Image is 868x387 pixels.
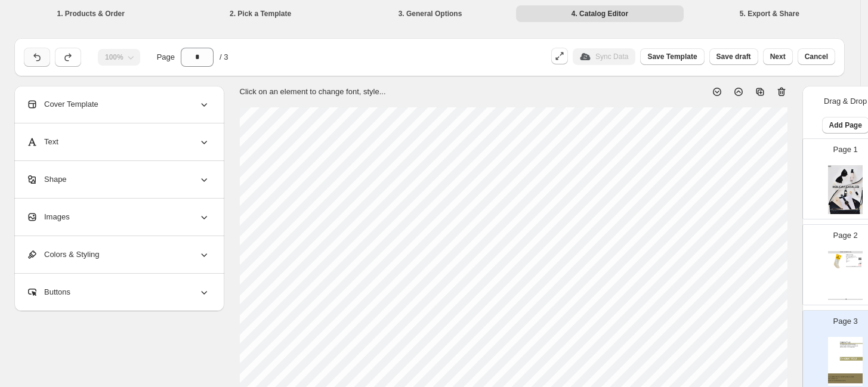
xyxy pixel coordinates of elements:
[846,266,861,267] div: BUY NOW
[846,259,855,259] div: Stock Quantity: 36
[846,260,855,261] div: Weight: 0
[846,256,859,259] div: Introducing the [US_STATE] Heartlanders Holiday StockingAdd a festive touch to your holiday déco...
[846,255,861,256] div: Holiday Stocking
[855,264,861,265] div: $ 10.95
[26,249,99,261] span: Colors & Styling
[846,262,855,263] div: Novelties
[26,286,70,298] span: Buttons
[26,136,58,148] span: Text
[763,48,793,65] button: Next
[855,263,861,264] div: $ null
[833,144,858,156] p: Page 1
[798,48,835,65] button: Cancel
[828,337,863,386] img: cover page
[833,315,858,327] p: Page 3
[716,52,751,61] span: Save draft
[647,52,697,61] span: Save Template
[846,259,855,260] div: SKU: F717537
[830,254,845,268] img: primaryImage
[709,48,758,65] button: Save draft
[855,265,861,266] div: $ 10.95
[640,48,704,65] button: Save Template
[833,230,858,242] p: Page 2
[828,251,863,253] div: NEW COLLECTIONS Catalog
[824,95,867,107] p: Drag & Drop
[240,86,386,98] p: Click on an element to change font, style...
[855,262,861,262] div: $ null
[805,52,828,61] span: Cancel
[26,211,70,223] span: Images
[828,299,863,300] div: NEW COLLECTIONS Catalog | Page undefined
[220,51,228,63] span: / 3
[858,258,861,260] img: qrcode
[829,120,862,130] span: Add Page
[770,52,786,61] span: Next
[846,261,855,262] div: Brand: Alexander Global
[26,174,67,185] span: Shape
[846,262,855,262] div: Barcode №: F717537
[828,165,863,214] img: cover page
[26,98,98,110] span: Cover Template
[157,51,175,63] span: Page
